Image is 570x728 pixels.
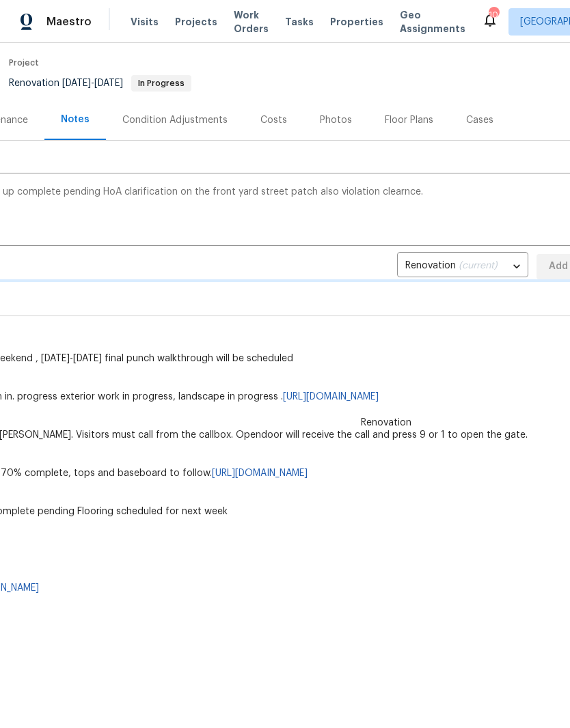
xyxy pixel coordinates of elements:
[285,17,314,27] span: Tasks
[385,113,433,127] div: Floor Plans
[330,15,383,29] span: Properties
[62,79,91,88] span: [DATE]
[9,59,39,67] span: Project
[122,113,228,127] div: Condition Adjustments
[133,79,190,87] span: In Progress
[353,416,420,430] span: Renovation
[397,250,528,283] div: Renovation (current)
[466,113,493,127] div: Cases
[320,113,352,127] div: Photos
[459,261,498,270] span: (current)
[489,8,498,22] div: 10
[61,113,90,126] div: Notes
[260,113,287,127] div: Costs
[175,15,217,29] span: Projects
[283,392,379,402] a: [URL][DOMAIN_NAME]
[9,79,191,88] span: Renovation
[400,8,465,36] span: Geo Assignments
[131,15,159,29] span: Visits
[46,15,92,29] span: Maestro
[234,8,269,36] span: Work Orders
[62,79,123,88] span: -
[94,79,123,88] span: [DATE]
[212,468,308,478] a: [URL][DOMAIN_NAME]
